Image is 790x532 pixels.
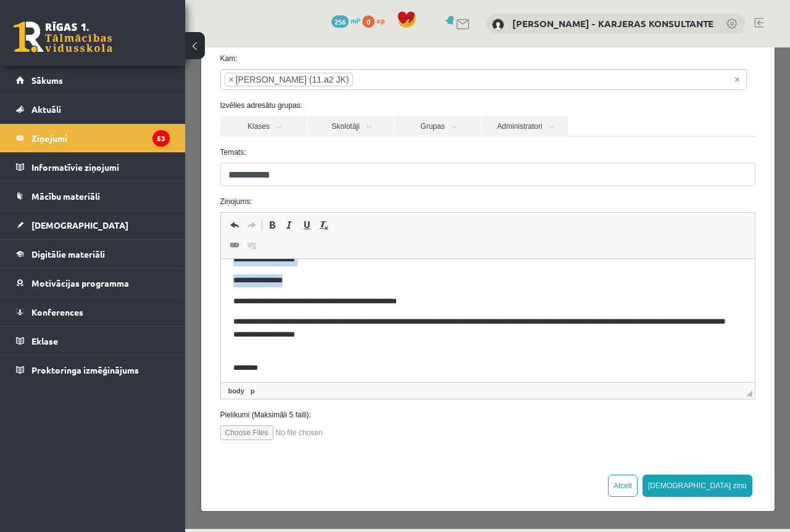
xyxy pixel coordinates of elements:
a: 0 xp [362,15,391,25]
label: Ziņojums: [26,149,580,160]
a: Atcelt (vadīšanas taustiņš+Z) [41,170,58,186]
a: Rīgas 1. Tālmācības vidusskola [14,22,112,52]
label: Pielikumi (Maksimāli 5 faili): [26,362,580,373]
a: Aktuāli [16,95,170,123]
span: xp [376,15,385,25]
a: Saite (vadīšanas taustiņš+K) [41,190,58,206]
a: 256 mP [331,15,360,25]
a: Konferences [16,298,170,326]
a: Pasvītrojums (vadīšanas taustiņš+U) [113,170,130,186]
legend: Ziņojumi [31,124,170,152]
span: Proktoringa izmēģinājums [31,364,139,375]
a: Administratori [296,68,383,89]
span: [DEMOGRAPHIC_DATA] [31,219,128,231]
li: Loreta Lote Šķeltiņa (11.a2 JK) [39,25,168,39]
a: Klases [35,68,122,89]
a: [DEMOGRAPHIC_DATA] [16,211,170,239]
iframe: Bagātinātā teksta redaktors, wiswyg-editor-47024905959860-1757522188-173 [36,211,570,335]
label: Izvēlies adresātu grupas: [26,52,580,63]
a: Digitālie materiāli [16,240,170,268]
a: Proktoringa izmēģinājums [16,356,170,384]
span: 256 [331,15,349,28]
button: Atcelt [423,427,452,449]
span: Motivācijas programma [31,277,129,289]
a: Slīpraksts (vadīšanas taustiņš+I) [96,170,113,186]
label: Temats: [26,99,580,110]
a: [PERSON_NAME] - KARJERAS KONSULTANTE [512,17,713,30]
img: Karīna Saveļjeva - KARJERAS KONSULTANTE [492,18,504,31]
a: body elements [41,338,62,349]
span: Aktuāli [31,104,61,115]
label: Kam: [26,6,580,17]
a: Atsaistīt [58,190,75,206]
span: mP [351,15,360,25]
a: Sākums [16,66,170,94]
span: Eklase [31,335,58,346]
a: Treknraksts (vadīšanas taustiņš+B) [78,170,96,186]
span: Noņemt visus vienumus [549,26,554,38]
a: Atkārtot (vadīšanas taustiņš+Y) [58,170,75,186]
span: Digitālie materiāli [31,248,105,260]
a: Ziņojumi53 [16,124,170,152]
a: Motivācijas programma [16,269,170,297]
a: Mācību materiāli [16,182,170,210]
legend: Informatīvie ziņojumi [31,153,170,181]
a: Informatīvie ziņojumi [16,153,170,181]
button: [DEMOGRAPHIC_DATA] ziņu [457,427,567,449]
a: Grupas [209,68,296,89]
span: 0 [362,15,375,28]
a: Noņemt stilus [130,170,148,186]
span: Sākums [31,75,63,86]
i: 53 [152,130,170,147]
a: Eklase [16,327,170,355]
span: Mērogot [561,343,567,349]
span: Mācību materiāli [31,190,100,202]
span: × [44,26,49,38]
span: Konferences [31,306,83,317]
a: Skolotāji [122,68,209,89]
a: p elements [63,338,72,349]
